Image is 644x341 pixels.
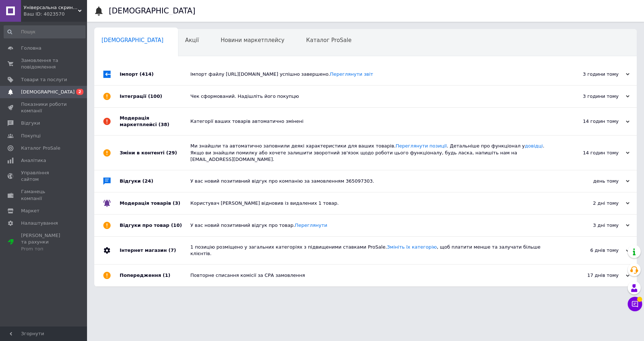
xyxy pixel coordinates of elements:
span: Каталог ProSale [21,145,60,151]
a: Переглянути [295,223,327,228]
div: Імпорт файлу [URL][DOMAIN_NAME] успішно завершено. [190,71,557,78]
div: Категорії ваших товарів автоматично змінені [190,118,557,125]
span: (3) [173,200,180,206]
span: Універсальна скринька [24,4,78,11]
span: Гаманець компанії [21,188,67,201]
input: Пошук [4,25,86,38]
span: (414) [140,71,154,77]
div: Ваш ID: 4023570 [24,11,87,17]
div: 3 години тому [557,93,629,100]
div: У вас новий позитивний відгук про компанію за замовленням 365097303. [190,178,557,184]
div: Інтеграції [120,86,190,107]
div: 3 години тому [557,71,629,78]
span: 2 [76,89,83,95]
span: Аналітика [21,157,46,164]
span: [DEMOGRAPHIC_DATA] [102,37,164,43]
span: Покупці [21,133,41,139]
a: довідці [525,143,543,149]
div: 1 позицію розміщено у загальних категоріях з підвищеними ставками ProSale. , щоб платити менше та... [190,244,557,257]
div: 2 дні тому [557,200,629,207]
div: 14 годин тому [557,118,629,125]
div: У вас новий позитивний відгук про товар. [190,222,557,229]
a: Переглянути позиції [396,143,447,149]
span: (24) [143,178,153,184]
a: Переглянути звіт [330,71,373,77]
div: Prom топ [21,246,67,252]
div: Модерація маркетплейсі [120,108,190,135]
span: (29) [166,150,177,155]
div: Відгуки про товар [120,215,190,236]
span: (7) [168,248,176,253]
div: Інтернет магазин [120,237,190,264]
span: [PERSON_NAME] та рахунки [21,232,67,252]
div: Модерація товарів [120,192,190,214]
span: Новини маркетплейсу [220,37,284,43]
h1: [DEMOGRAPHIC_DATA] [109,7,195,15]
span: Налаштування [21,220,58,226]
div: 6 днів тому [557,247,629,254]
div: Відгуки [120,170,190,192]
div: Користувач [PERSON_NAME] відновив із видалених 1 товар. [190,200,557,207]
span: Головна [21,45,41,51]
div: Зміни в контенті [120,136,190,170]
div: день тому [557,178,629,184]
span: (10) [171,223,182,228]
span: Акції [185,37,199,43]
div: 14 годин тому [557,150,629,156]
span: (1) [163,273,170,278]
div: 17 днів тому [557,272,629,279]
span: Показники роботи компанії [21,101,67,114]
span: Товари та послуги [21,76,67,83]
span: (100) [148,93,162,99]
span: Каталог ProSale [306,37,351,43]
div: 3 дні тому [557,222,629,229]
span: Відгуки [21,120,40,126]
span: (38) [158,122,169,127]
div: Попередження [120,265,190,286]
span: [DEMOGRAPHIC_DATA] [21,89,75,95]
span: Замовлення та повідомлення [21,57,67,70]
a: Змініть їх категорію [387,244,437,250]
span: Маркет [21,208,40,214]
button: Чат з покупцем [628,297,642,311]
div: Імпорт [120,63,190,85]
div: Ми знайшли та автоматично заповнили деякі характеристики для ваших товарів. . Детальніше про функ... [190,143,557,163]
span: Управління сайтом [21,170,67,183]
div: Повторне списання комісії за СРА замовлення [190,272,557,279]
div: Чек сформований. Надішліть його покупцю [190,93,557,100]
